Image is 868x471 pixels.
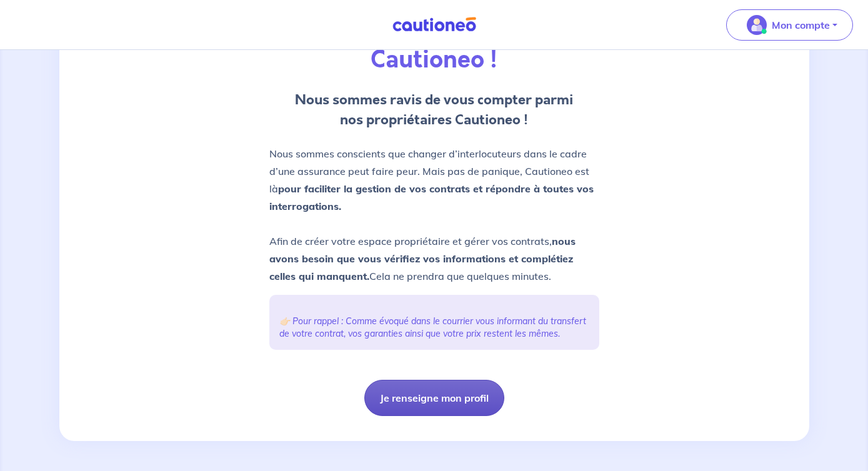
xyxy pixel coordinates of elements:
strong: pour faciliter la gestion de vos contrats et répondre à toutes vos interrogations. [269,182,594,212]
button: illu_account_valid_menu.svgMon compte [726,9,853,41]
p: Nous sommes conscients que changer d’interlocuteurs dans le cadre d’une assurance peut faire peur... [269,145,599,285]
p: 👉🏻 Pour rappel : Comme évoqué dans le courrier vous informant du transfert de votre contrat, vos ... [279,315,589,340]
img: Cautioneo [387,17,481,32]
img: illu_account_valid_menu.svg [747,15,767,35]
strong: nous avons besoin que vous vérifiez vos informations et complétiez celles qui manquent. [269,235,576,282]
p: Nous sommes ravis de vous compter parmi nos propriétaires Cautioneo ! [269,90,599,130]
p: Bienvenue sur votre Espace Cautioneo ! [269,15,599,75]
button: Je renseigne mon profil [364,380,504,416]
p: Mon compte [772,17,830,32]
